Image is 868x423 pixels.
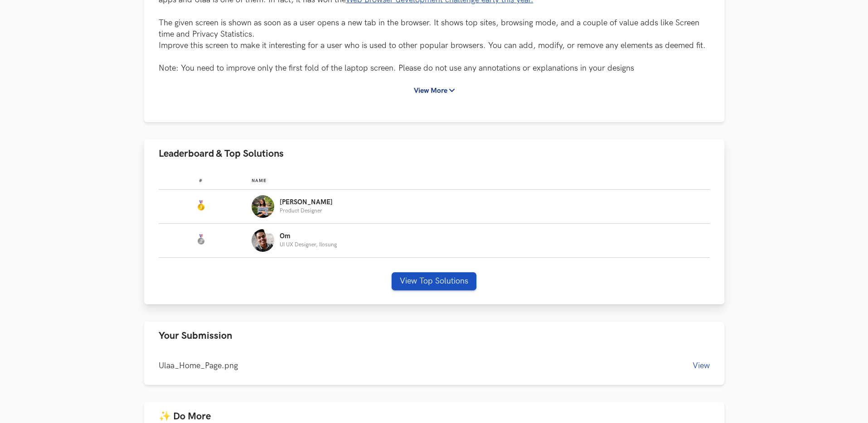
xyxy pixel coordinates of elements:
[195,200,206,211] img: Gold Medal
[280,242,337,248] p: UI UX Designer, Ilosung
[280,208,333,214] p: Product Designer
[159,410,211,423] span: ✨ Do More
[144,168,724,305] div: Leaderboard & Top Solutions
[144,350,724,385] div: Your Submission
[693,361,710,370] button: View
[159,330,232,342] span: Your Submission
[280,233,337,240] p: Om
[392,272,476,290] button: View Top Solutions
[199,178,203,183] span: #
[144,139,724,168] button: Leaderboard & Top Solutions
[406,82,463,99] button: View More
[159,148,284,160] span: Leaderboard & Top Solutions
[252,178,267,183] span: Name
[280,199,333,206] p: [PERSON_NAME]
[195,234,206,245] img: Silver Medal
[144,322,724,350] button: Your Submission
[159,171,710,258] table: Leaderboard
[252,229,274,252] img: Profile photo
[159,361,238,370] span: Ulaa_Home_Page.png
[252,195,274,218] img: Profile photo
